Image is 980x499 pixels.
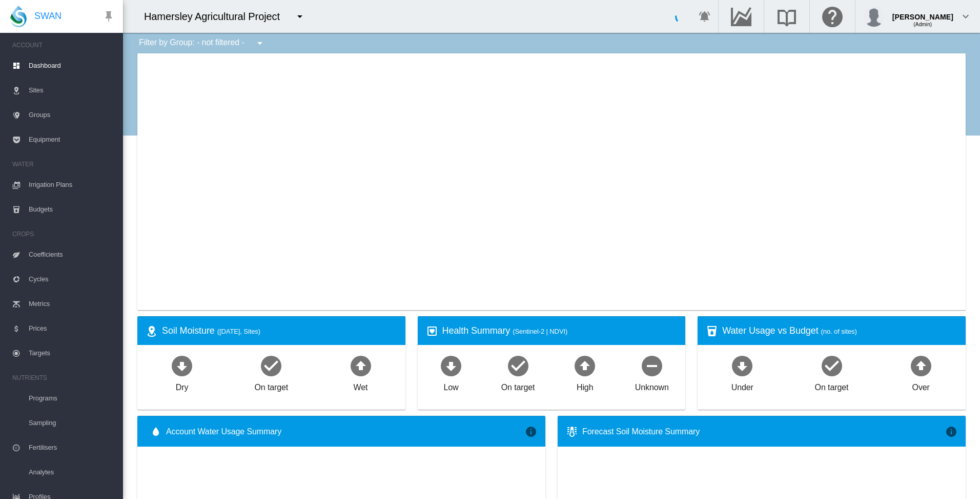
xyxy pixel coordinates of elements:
[774,10,799,23] md-icon: Search the knowledge base
[913,22,932,27] span: (Admin)
[29,103,115,127] span: Groups
[29,386,115,411] span: Programs
[443,378,458,393] div: Low
[166,426,525,437] span: Account Water Usage Summary
[729,10,753,23] md-icon: Go to the Data Hub
[439,353,463,378] md-icon: icon-arrow-down-bold-circle
[10,6,27,27] img: SWAN-Landscape-Logo-Colour-drop.png
[959,10,972,23] md-icon: icon-chevron-down
[864,6,884,27] img: profile.jpg
[146,325,158,337] md-icon: icon-map-marker-radius
[699,10,711,23] md-icon: icon-bell-ring
[820,10,845,23] md-icon: Click here for help
[566,426,578,438] md-icon: icon-thermometer-lines
[259,353,283,378] md-icon: icon-checkbox-marked-circle
[103,10,115,23] md-icon: icon-pin
[254,378,288,393] div: On target
[12,370,115,386] span: NUTRIENTS
[577,378,594,393] div: High
[731,378,753,393] div: Under
[635,378,669,393] div: Unknown
[29,53,115,78] span: Dashboard
[730,353,754,378] md-icon: icon-arrow-down-bold-circle
[250,33,270,53] button: icon-menu-down
[34,10,62,23] span: SWAN
[912,378,930,393] div: Over
[217,328,260,335] span: ([DATE], Sites)
[12,37,115,53] span: ACCOUNT
[254,37,266,49] md-icon: icon-menu-down
[294,10,306,23] md-icon: icon-menu-down
[349,353,373,378] md-icon: icon-arrow-up-bold-circle
[354,378,368,393] div: Wet
[426,325,438,337] md-icon: icon-heart-box-outline
[501,378,535,393] div: On target
[815,378,849,393] div: On target
[29,292,115,316] span: Metrics
[12,156,115,172] span: WATER
[706,325,718,337] md-icon: icon-cup-water
[29,341,115,366] span: Targets
[29,316,115,341] span: Prices
[176,378,189,393] div: Dry
[29,411,115,435] span: Sampling
[290,6,310,27] button: icon-menu-down
[29,242,115,267] span: Coefficients
[513,328,567,335] span: (Sentinel-2 | NDVI)
[573,353,597,378] md-icon: icon-arrow-up-bold-circle
[582,426,945,437] div: Forecast Soil Moisture Summary
[170,353,194,378] md-icon: icon-arrow-down-bold-circle
[29,172,115,197] span: Irrigation Plans
[12,226,115,242] span: CROPS
[506,353,530,378] md-icon: icon-checkbox-marked-circle
[442,324,678,337] div: Health Summary
[29,127,115,152] span: Equipment
[821,328,857,335] span: (no. of sites)
[945,426,957,438] md-icon: icon-information
[29,435,115,460] span: Fertilisers
[162,324,397,337] div: Soil Moisture
[150,426,162,438] md-icon: icon-water
[722,324,957,337] div: Water Usage vs Budget
[144,9,289,24] div: Hamersley Agricultural Project
[29,197,115,222] span: Budgets
[29,267,115,292] span: Cycles
[695,6,715,27] button: icon-bell-ring
[892,8,953,18] div: [PERSON_NAME]
[640,353,664,378] md-icon: icon-minus-circle
[131,33,273,53] div: Filter by Group: - not filtered -
[525,426,537,438] md-icon: icon-information
[29,78,115,103] span: Sites
[29,460,115,485] span: Analytes
[820,353,844,378] md-icon: icon-checkbox-marked-circle
[909,353,933,378] md-icon: icon-arrow-up-bold-circle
